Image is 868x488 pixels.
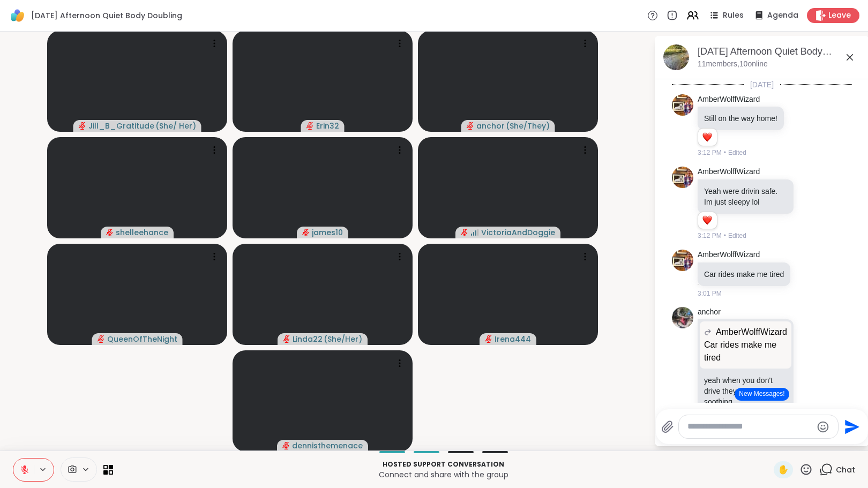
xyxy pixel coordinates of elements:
span: Leave [828,10,851,21]
p: Hosted support conversation [119,460,767,469]
a: AmberWolffWizard [698,167,760,177]
img: https://sharewell-space-live.sfo3.digitaloceanspaces.com/user-generated/9a5601ee-7e1f-42be-b53e-4... [672,250,693,271]
p: Yeah were drivin safe. Im just sleepy lol [704,186,787,207]
span: Edited [728,148,746,157]
span: Linda22 [293,334,323,344]
span: anchor [476,121,505,131]
span: • [724,148,726,157]
span: Edited [728,231,746,241]
span: 3:12 PM [698,148,722,157]
img: https://sharewell-space-live.sfo3.digitaloceanspaces.com/user-generated/9a5601ee-7e1f-42be-b53e-4... [672,167,693,188]
p: Still on the way home! [704,113,777,124]
span: dennisthemenace [292,440,363,451]
span: audio-muted [485,335,492,343]
p: Connect and share with the group [119,469,767,480]
img: https://sharewell-space-live.sfo3.digitaloceanspaces.com/user-generated/bd698b57-9748-437a-a102-e... [672,307,693,328]
button: Emoji picker [817,421,829,433]
textarea: Type your message [687,421,812,432]
button: Reactions: love [701,133,713,141]
div: Reaction list [698,129,717,146]
span: audio-muted [79,122,86,130]
span: audio-muted [282,442,290,449]
span: VictoriaAndDoggie [481,227,555,238]
span: audio-muted [302,229,310,236]
span: ✋ [778,463,789,476]
span: 3:12 PM [698,231,722,241]
div: [DATE] Afternoon Quiet Body Doubling , [DATE] [698,45,860,58]
span: [DATE] [744,79,780,90]
img: Sunday Afternoon Quiet Body Doubling , Oct 12 [663,44,689,70]
div: Reaction list [698,212,717,229]
span: audio-muted [461,229,468,236]
span: shelleehance [116,227,168,238]
span: audio-muted [283,335,290,343]
span: audio-muted [467,122,474,130]
span: Irena444 [495,334,531,344]
span: audio-muted [106,229,114,236]
span: ( She/ Her ) [155,121,196,131]
a: AmberWolffWizard [698,94,760,105]
a: AmberWolffWizard [698,250,760,260]
span: Erin32 [316,121,339,131]
span: • [724,231,726,241]
p: 11 members, 10 online [698,59,768,70]
a: anchor [698,307,721,318]
p: Car rides make me tired [704,269,784,280]
span: james10 [312,227,343,238]
span: Jill_B_Gratitude [88,121,154,131]
p: Car rides make me tired [704,339,787,364]
span: audio-muted [98,335,105,343]
button: New Messages! [735,388,789,401]
span: QueenOfTheNight [107,334,177,344]
span: AmberWolffWizard [716,326,787,339]
span: ( She/Her ) [324,334,362,344]
span: audio-muted [306,122,314,130]
button: Send [839,415,863,439]
img: ShareWell Logomark [9,6,27,25]
p: yeah when you don't drive they are very soothing [704,375,787,407]
span: 3:01 PM [698,289,722,298]
button: Reactions: love [701,216,713,225]
span: [DATE] Afternoon Quiet Body Doubling [31,10,182,21]
span: Agenda [767,10,798,21]
span: ( She/They ) [506,121,550,131]
span: Rules [723,10,744,21]
span: Chat [836,464,855,475]
img: https://sharewell-space-live.sfo3.digitaloceanspaces.com/user-generated/9a5601ee-7e1f-42be-b53e-4... [672,94,693,116]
